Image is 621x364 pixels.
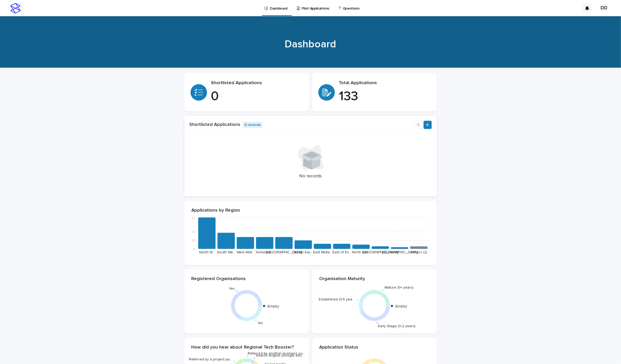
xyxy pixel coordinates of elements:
[187,174,434,179] p: No records
[191,230,195,234] tspan: 20
[248,352,305,356] text: Referred by another business su…
[192,239,195,242] tspan: 10
[294,250,313,254] text: South Eas…
[363,250,398,254] text: [GEOGRAPHIC_DATA]
[395,305,407,308] text: (Empty)
[191,217,195,221] tspan: 37
[237,250,254,254] text: West Midl…
[266,250,302,254] text: [GEOGRAPHIC_DATA]
[339,89,431,104] p: 133
[411,250,427,254] text: Others (2)
[189,122,241,127] a: Shortlisted Applications
[10,3,21,13] img: stacker-logo-s-only.png
[600,4,608,12] div: DD
[258,322,263,325] text: No
[319,276,430,282] p: Organisation Maturity
[184,38,437,50] h1: Dashboard
[352,250,370,254] text: North Eas…
[382,250,417,254] text: [GEOGRAPHIC_DATA]
[217,250,235,254] text: South We…
[189,358,232,361] text: Referred by a project pa…
[333,250,351,254] text: East of En…
[192,208,430,213] p: Applications by Region
[267,305,279,308] text: (Empty)
[243,122,263,128] p: 0 records
[255,250,274,254] text: Yorkshire …
[378,325,416,328] text: Early Stage (0-2 years)
[192,345,302,350] p: How did you hear about Regional Tech Booster?
[229,287,235,291] text: Yes
[211,80,303,86] p: Shortlisted Applications
[339,80,431,86] p: Total Applications
[313,250,332,254] text: East Midla…
[424,121,432,129] a: Add new record
[319,298,354,301] text: Established (3-5 yea…
[256,354,302,358] text: Search engine (Google etc)
[385,286,413,290] text: Mature (5+ years)
[211,89,303,104] p: 0
[199,250,215,254] text: North W…
[319,345,430,350] p: Application Status
[193,247,195,251] tspan: 0
[192,276,302,282] p: Registered Organisations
